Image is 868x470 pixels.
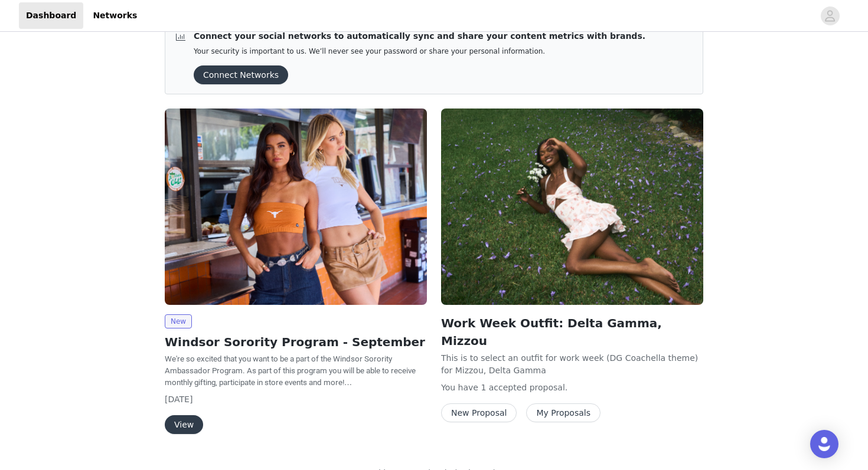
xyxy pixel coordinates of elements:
a: View [165,420,203,429]
div: avatar [824,6,836,25]
h2: Work Week Outfit: Delta Gamma, Mizzou [441,314,703,350]
button: New Proposal [441,403,517,422]
button: My Proposals [526,403,601,422]
p: You have 1 accepted proposal . [441,382,703,394]
h2: Windsor Sorority Program - September [165,333,427,351]
div: Open Intercom Messenger [810,430,838,458]
p: Your security is important to us. We’ll never see your password or share your personal information. [194,47,645,56]
span: [DATE] [165,395,192,404]
img: Windsor [441,109,703,305]
img: Windsor [165,109,427,305]
p: Connect your social networks to automatically sync and share your content metrics with brands. [194,30,645,42]
span: We're so excited that you want to be a part of the Windsor Sorority Ambassador Program. As part o... [165,354,416,387]
a: Dashboard [19,2,83,29]
a: Networks [86,2,144,29]
button: View [165,415,203,434]
span: New [165,314,192,328]
button: Connect Networks [194,65,288,84]
p: This is to select an outfit for work week (DG Coachella theme) for Mizzou, Delta Gamma [441,352,703,377]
